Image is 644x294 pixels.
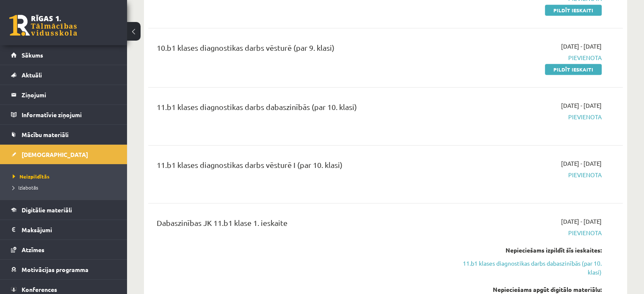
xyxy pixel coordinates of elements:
[561,159,602,168] span: [DATE] - [DATE]
[462,246,602,255] div: Nepieciešams izpildīt šīs ieskaites:
[462,53,602,62] span: Pievienota
[9,15,77,36] a: Rīgas 1. Tālmācības vidusskola
[545,64,602,75] a: Pildīt ieskaiti
[11,125,116,144] a: Mācību materiāli
[11,85,116,104] a: Ziņojumi
[22,51,43,59] span: Sākums
[22,220,116,239] legend: Maksājumi
[11,65,116,85] a: Aktuāli
[11,220,116,239] a: Maksājumi
[462,170,602,179] span: Pievienota
[13,173,119,180] a: Neizpildītās
[22,85,116,104] legend: Ziņojumi
[545,5,602,16] a: Pildīt ieskaiti
[462,285,602,294] div: Nepieciešams apgūt digitālo materiālu:
[11,145,116,164] a: [DEMOGRAPHIC_DATA]
[13,184,38,191] span: Izlabotās
[462,228,602,237] span: Pievienota
[22,105,116,124] legend: Informatīvie ziņojumi
[22,131,69,138] span: Mācību materiāli
[22,266,88,273] span: Motivācijas programma
[11,45,116,65] a: Sākums
[157,42,449,58] div: 10.b1 klases diagnostikas darbs vēsturē (par 9. klasi)
[11,260,116,279] a: Motivācijas programma
[11,240,116,259] a: Atzīmes
[11,200,116,220] a: Digitālie materiāli
[462,113,602,121] span: Pievienota
[11,105,116,124] a: Informatīvie ziņojumi
[561,42,602,51] span: [DATE] - [DATE]
[157,101,449,117] div: 11.b1 klases diagnostikas darbs dabaszinībās (par 10. klasi)
[22,286,57,293] span: Konferences
[13,173,50,180] span: Neizpildītās
[22,151,88,158] span: [DEMOGRAPHIC_DATA]
[22,71,42,79] span: Aktuāli
[157,217,449,233] div: Dabaszinības JK 11.b1 klase 1. ieskaite
[561,217,602,226] span: [DATE] - [DATE]
[13,184,119,191] a: Izlabotās
[157,159,449,175] div: 11.b1 klases diagnostikas darbs vēsturē I (par 10. klasi)
[462,259,602,277] a: 11.b1 klases diagnostikas darbs dabaszinībās (par 10. klasi)
[22,206,72,214] span: Digitālie materiāli
[561,101,602,110] span: [DATE] - [DATE]
[22,246,44,253] span: Atzīmes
